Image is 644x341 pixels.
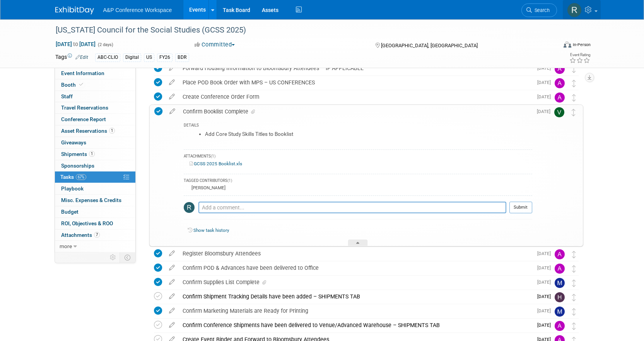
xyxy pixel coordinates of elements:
[572,80,576,87] i: Move task
[55,183,135,194] a: Playbook
[537,294,555,299] span: [DATE]
[521,3,557,17] a: Search
[569,53,590,57] div: Event Rating
[144,53,154,62] div: US
[211,154,215,158] span: (1)
[55,137,135,148] a: Giveaways
[61,151,95,157] span: Shipments
[381,43,478,48] span: [GEOGRAPHIC_DATA], [GEOGRAPHIC_DATA]
[555,264,565,274] img: Amanda Oney
[537,308,555,314] span: [DATE]
[555,278,565,288] img: Mark Strong
[95,53,120,62] div: ABC-CLIO
[555,307,565,317] img: Mark Strong
[572,65,576,73] i: Move task
[165,264,179,271] a: edit
[61,116,106,122] span: Conference Report
[179,290,533,303] div: Confirm Shipment Tracking Details have been added – SHIPMENTS TAB
[572,322,576,330] i: Move task
[165,279,179,286] a: edit
[179,261,533,274] div: Confirm POD & Advances have been delivered to Office
[555,64,565,74] img: Amanda Oney
[61,197,121,203] span: Misc. Expenses & Credits
[165,293,179,300] a: edit
[120,252,135,262] td: Toggle Event Tabs
[53,23,545,37] div: [US_STATE] Council for the Social Studies (GCSS 2025)
[165,307,179,314] a: edit
[511,40,591,52] div: Event Format
[537,265,555,271] span: [DATE]
[179,247,533,260] div: Register Bloomsbury Attendees
[572,94,576,101] i: Move task
[165,322,179,329] a: edit
[55,125,135,137] a: Asset Reservations1
[509,202,532,213] button: Submit
[55,171,135,183] a: Tasks67%
[192,41,238,49] button: Committed
[55,102,135,113] a: Travel Reservations
[72,41,79,47] span: to
[537,80,555,85] span: [DATE]
[190,161,242,166] a: GCSS 2025 Booklist.xls
[89,151,95,157] span: 1
[532,7,550,13] span: Search
[60,174,86,180] span: Tasks
[55,160,135,171] a: Sponsorships
[61,139,86,146] span: Giveaways
[55,149,135,160] a: Shipments1
[55,206,135,218] a: Budget
[572,294,576,301] i: Move task
[572,109,576,116] i: Move task
[61,232,100,238] span: Attachments
[572,265,576,272] i: Move task
[554,107,564,117] img: Veronica Dove
[61,209,79,215] span: Budget
[55,241,135,252] a: more
[567,3,582,17] img: Rosalie Love
[179,276,533,289] div: Confirm Supplies List Complete
[61,220,113,226] span: ROI, Objectives & ROO
[572,251,576,258] i: Move task
[179,319,533,332] div: Confirm Conference Shipments have been delivered to Venue/Advanced Warehouse – SHIPMENTS TAB
[179,105,532,118] div: Confirm Booklist Complete
[537,251,555,256] span: [DATE]
[555,93,565,103] img: Amanda Oney
[55,79,135,91] a: Booth
[184,178,532,185] div: TAGGED CONTRIBUTORS
[94,232,100,238] span: 7
[157,53,173,62] div: FY26
[109,128,115,134] span: 1
[537,279,555,285] span: [DATE]
[572,42,591,48] div: In-Person
[179,90,533,103] div: Create Conference Order Form
[76,174,86,180] span: 67%
[79,82,83,87] i: Booth reservation complete
[572,279,576,287] i: Move task
[193,228,229,233] a: Show task history
[175,53,189,62] div: BDR
[61,185,84,192] span: Playbook
[61,82,85,88] span: Booth
[179,304,533,317] div: Confirm Marketing Materials are Ready for Printing
[55,68,135,79] a: Event Information
[555,292,565,302] img: Hannah Siegel
[165,79,179,86] a: edit
[61,70,104,76] span: Event Information
[123,53,141,62] div: Digital
[537,322,555,328] span: [DATE]
[55,53,88,62] td: Tags
[227,178,232,183] span: (1)
[165,250,179,257] a: edit
[184,154,532,160] div: ATTACHMENTS
[166,108,179,115] a: edit
[184,123,532,129] div: DETAILS
[55,218,135,229] a: ROI, Objectives & ROO
[555,249,565,259] img: Amanda Oney
[55,7,94,14] img: ExhibitDay
[75,55,88,60] a: Edit
[61,163,94,169] span: Sponsorships
[537,109,554,114] span: [DATE]
[572,308,576,315] i: Move task
[179,76,533,89] div: Place POD Book Order with MPS – US CONFERENCES
[564,41,571,48] img: Format-Inperson.png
